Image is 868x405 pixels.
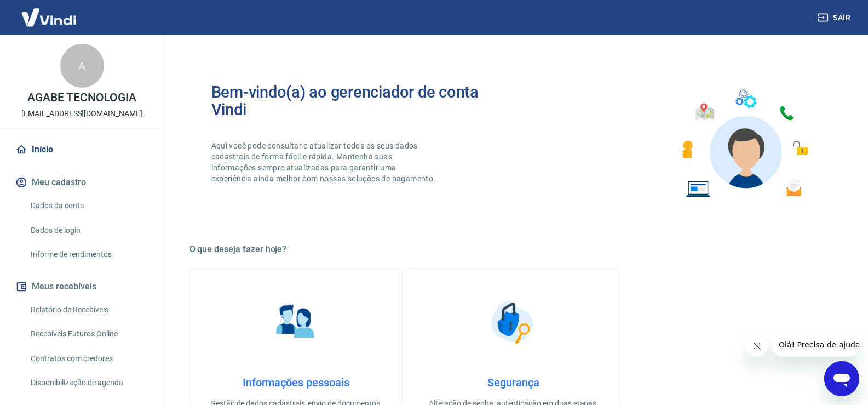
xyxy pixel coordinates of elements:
[13,170,151,195] button: Meu cadastro
[672,83,816,204] img: Imagem de um avatar masculino com diversos icones exemplificando as funcionalidades do gerenciado...
[208,376,384,389] h4: Informações pessoais
[26,347,151,370] a: Contratos com credores
[26,219,151,242] a: Dados de login
[211,140,438,184] p: Aqui você pode consultar e atualizar todos os seus dados cadastrais de forma fácil e rápida. Mant...
[13,138,151,162] a: Início
[268,295,323,350] img: Informações pessoais
[211,83,514,118] h2: Bem-vindo(a) ao gerenciador de conta Vindi
[815,8,855,28] button: Sair
[26,243,151,266] a: Informe de rendimentos
[746,335,768,357] iframe: Fechar mensagem
[60,44,104,88] div: A
[13,275,151,299] button: Meus recebíveis
[7,8,92,16] span: Olá! Precisa de ajuda?
[27,92,136,104] p: AGABE TECNOLOGIA
[425,376,602,389] h4: Segurança
[26,299,151,321] a: Relatório de Recebíveis
[21,108,142,119] p: [EMAIL_ADDRESS][DOMAIN_NAME]
[824,361,859,396] iframe: Botão para abrir a janela de mensagens
[26,372,151,394] a: Disponibilização de agenda
[486,295,541,350] img: Segurança
[189,244,838,255] h5: O que deseja fazer hoje?
[13,1,84,34] img: Vindi
[772,333,859,357] iframe: Mensagem da empresa
[26,323,151,345] a: Recebíveis Futuros Online
[26,195,151,217] a: Dados da conta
